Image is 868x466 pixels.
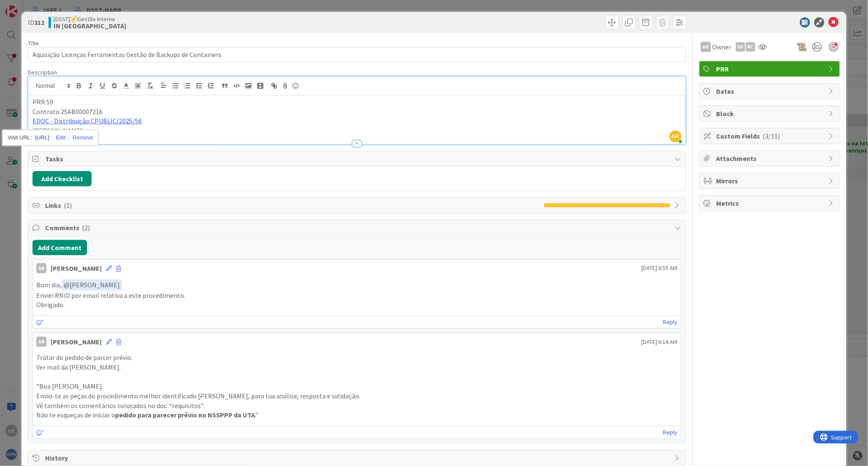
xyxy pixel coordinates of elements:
[717,176,825,186] span: Mirrors
[663,427,678,438] a: Reply
[717,86,825,96] span: Dates
[28,68,57,76] span: Description
[642,264,678,273] span: [DATE] 6:55 AM
[663,317,678,327] a: Reply
[64,201,72,210] span: ( 1 )
[713,42,732,52] span: Owner
[115,411,255,419] strong: pedido para parecer prévio no NSSPPP da UTA
[39,382,103,390] span: Boa [PERSON_NAME].
[45,200,539,210] span: Links
[35,132,49,143] a: [URL]
[28,47,686,62] input: type card name here...
[670,131,681,142] span: AR
[717,131,825,141] span: Custom Fields
[36,362,677,372] p: Ver mail da [PERSON_NAME].
[746,42,755,52] div: RC
[32,240,87,255] button: Add Comment
[717,109,825,119] span: Block
[717,64,825,74] span: PRR
[51,337,102,347] div: [PERSON_NAME]
[45,453,670,463] span: History
[717,198,825,208] span: Metrics
[701,42,711,52] div: AR
[717,153,825,164] span: Attachments
[36,411,115,419] span: Não te esqueças de iniciar o
[36,382,677,391] p: "
[32,97,681,107] p: PRR 59
[64,281,70,289] span: @
[32,126,681,136] p: [PERSON_NAME]
[36,263,46,273] div: AR
[36,291,677,300] p: Enviei RNID por email relativa a este procedimento.
[36,392,360,400] span: Envio-te as peças do procedimento melhor identificado [PERSON_NAME], para tua análise, resposta e...
[64,281,120,289] span: [PERSON_NAME]
[36,279,677,291] p: Bom dia,
[45,223,670,233] span: Comments
[34,18,44,27] b: 312
[642,338,678,346] span: [DATE] 6:14 AM
[36,337,46,347] div: AR
[32,171,92,186] button: Add Checklist
[36,353,677,362] p: Tratar do pedido de parcer prévio.
[45,154,670,164] span: Tasks
[28,39,39,47] label: Title
[54,16,126,22] span: [DSST]🧭Gestão Interna
[736,42,745,52] div: RR
[18,1,38,11] span: Support
[82,223,90,232] span: ( 2 )
[32,107,681,117] p: Contrato 25AB00007216
[32,117,142,125] a: EDOC - Distribuição CPUBLIC/2025/56
[763,132,780,140] span: ( 3/11 )
[51,263,102,273] div: [PERSON_NAME]
[36,300,677,310] p: Obrigado.
[28,17,44,27] span: ID
[36,410,677,420] p: "
[54,22,126,29] b: IN [GEOGRAPHIC_DATA]
[36,401,204,410] span: Vê também os comentários colocados no doc. “requisitos”.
